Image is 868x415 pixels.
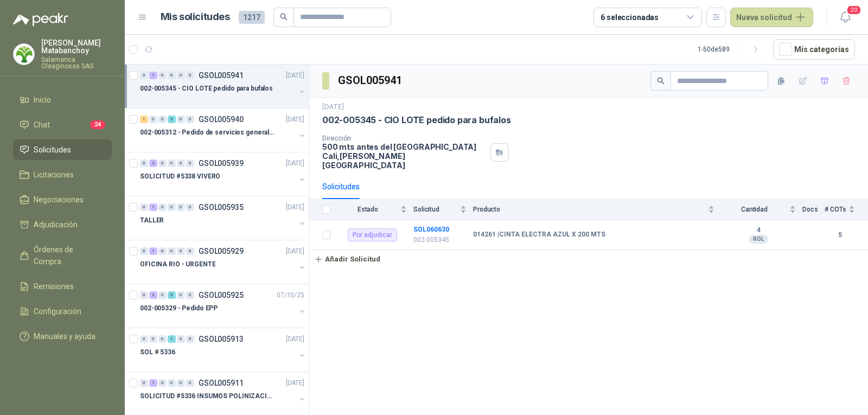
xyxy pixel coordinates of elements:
[140,113,307,148] a: 1 0 0 5 0 0 GSOL005940[DATE] 002-005312 - Pedido de servicios generales CASA RO
[825,199,868,220] th: # COTs
[322,102,344,112] p: [DATE]
[721,226,796,235] b: 4
[280,13,288,21] span: search
[413,226,449,233] a: SOL060630
[140,291,148,299] div: 0
[149,335,157,343] div: 0
[13,301,112,322] a: Configuración
[199,247,244,255] p: GSOL005929
[158,116,167,123] div: 0
[186,116,194,123] div: 0
[286,378,304,388] p: [DATE]
[473,206,706,213] span: Producto
[149,203,157,211] div: 1
[140,289,307,323] a: 0 3 0 9 0 0 GSOL00592507/10/25 002-005329 - Pedido EPP
[13,114,112,135] a: Chat24
[199,291,244,299] p: GSOL005925
[177,72,185,79] div: 0
[413,199,473,220] th: Solicitud
[158,247,167,255] div: 0
[337,199,413,220] th: Estado
[413,206,458,213] span: Solicitud
[140,72,148,79] div: 0
[473,231,605,239] b: 014261 | CINTA ELECTRA AZUL X 200 MTS
[348,228,397,241] div: Por adjudicar
[199,203,244,211] p: GSOL005935
[802,199,825,220] th: Docs
[13,276,112,297] a: Remisiones
[825,230,855,240] b: 5
[473,199,721,220] th: Producto
[338,72,404,89] h3: GSOL005941
[286,158,304,169] p: [DATE]
[140,333,307,367] a: 0 0 0 1 0 0 GSOL005913[DATE] SOL # 5336
[158,159,167,167] div: 0
[34,194,84,206] span: Negociaciones
[140,376,307,411] a: 0 1 0 0 0 0 GSOL005911[DATE] SOLICITUD #5336 INSUMOS POLINIZACIÓN
[14,44,34,65] img: Company Logo
[140,335,148,343] div: 0
[140,171,220,182] p: SOLICITUD #5338 VIVERO
[34,119,50,131] span: Chat
[277,290,304,301] p: 07/10/25
[199,159,244,167] p: GSOL005939
[413,235,467,245] p: 002-005345
[177,159,185,167] div: 0
[149,291,157,299] div: 3
[34,330,95,342] span: Manuales y ayuda
[161,9,230,25] h1: Mis solicitudes
[158,291,167,299] div: 0
[730,8,813,27] button: Nueva solicitud
[177,116,185,123] div: 0
[177,247,185,255] div: 0
[41,56,112,69] p: Salamanca Oleaginosas SAS
[13,326,112,347] a: Manuales y ayuda
[149,116,157,123] div: 0
[149,247,157,255] div: 1
[13,90,112,110] a: Inicio
[140,159,148,167] div: 0
[168,116,176,123] div: 5
[140,215,164,226] p: TALLER
[186,379,194,387] div: 0
[199,116,244,123] p: GSOL005940
[322,142,486,170] p: 500 mts antes del [GEOGRAPHIC_DATA] Cali , [PERSON_NAME][GEOGRAPHIC_DATA]
[239,11,265,24] span: 1217
[773,39,855,60] button: Mís categorías
[286,114,304,125] p: [DATE]
[140,391,275,401] p: SOLICITUD #5336 INSUMOS POLINIZACIÓN
[140,116,148,123] div: 1
[186,203,194,211] div: 0
[168,379,176,387] div: 0
[721,199,802,220] th: Cantidad
[13,214,112,235] a: Adjudicación
[177,335,185,343] div: 0
[825,206,846,213] span: # COTs
[177,291,185,299] div: 0
[186,291,194,299] div: 0
[140,127,275,138] p: 002-005312 - Pedido de servicios generales CASA RO
[286,334,304,344] p: [DATE]
[13,239,112,272] a: Órdenes de Compra
[186,72,194,79] div: 0
[140,245,307,279] a: 0 1 0 0 0 0 GSOL005929[DATE] OFICINA RIO - URGENTE
[140,203,148,211] div: 0
[186,159,194,167] div: 0
[337,206,398,213] span: Estado
[140,247,148,255] div: 0
[199,379,244,387] p: GSOL005911
[158,72,167,79] div: 0
[140,69,307,104] a: 0 1 0 0 0 0 GSOL005941[DATE] 002-005345 - CIO LOTE pedido para bufalos
[140,303,218,314] p: 002-005329 - Pedido EPP
[41,39,112,54] p: [PERSON_NAME] Matabanchoy
[13,164,112,185] a: Licitaciones
[13,189,112,210] a: Negociaciones
[698,41,764,58] div: 1 - 50 de 589
[286,202,304,213] p: [DATE]
[322,114,511,126] p: 002-005345 - CIO LOTE pedido para bufalos
[34,244,101,267] span: Órdenes de Compra
[168,247,176,255] div: 0
[13,139,112,160] a: Solicitudes
[149,72,157,79] div: 1
[199,335,244,343] p: GSOL005913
